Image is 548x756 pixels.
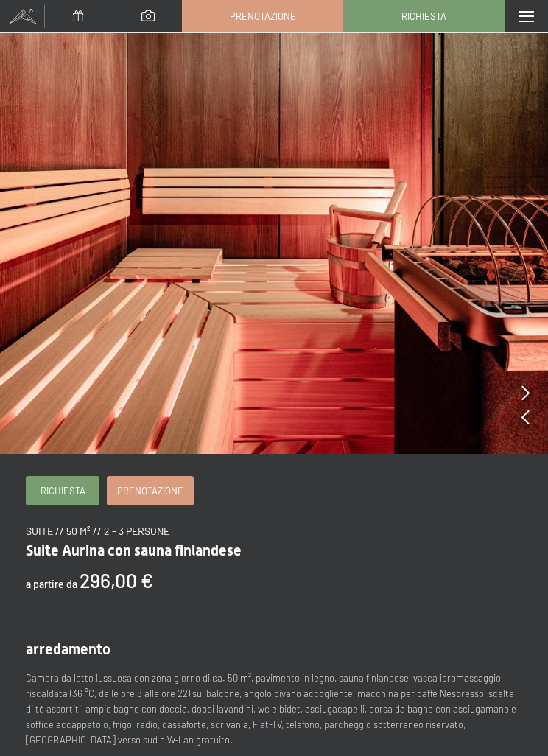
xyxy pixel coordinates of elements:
[117,484,183,497] span: Prenotazione
[27,477,99,505] a: Richiesta
[183,1,342,32] a: Prenotazione
[344,1,504,32] a: Richiesta
[41,484,85,497] span: Richiesta
[230,10,296,23] span: Prenotazione
[26,542,242,559] span: Suite Aurina con sauna finlandese
[26,640,110,658] span: arredamento
[401,10,446,23] span: Richiesta
[26,525,169,537] span: suite // 50 m² // 2 - 3 persone
[26,671,522,747] p: Camera da letto lussuosa con zona giorno di ca. 50 m², pavimento in legno, sauna finlandese, vasc...
[26,578,77,590] span: a partire da
[108,477,193,505] a: Prenotazione
[80,568,153,592] b: 296,00 €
